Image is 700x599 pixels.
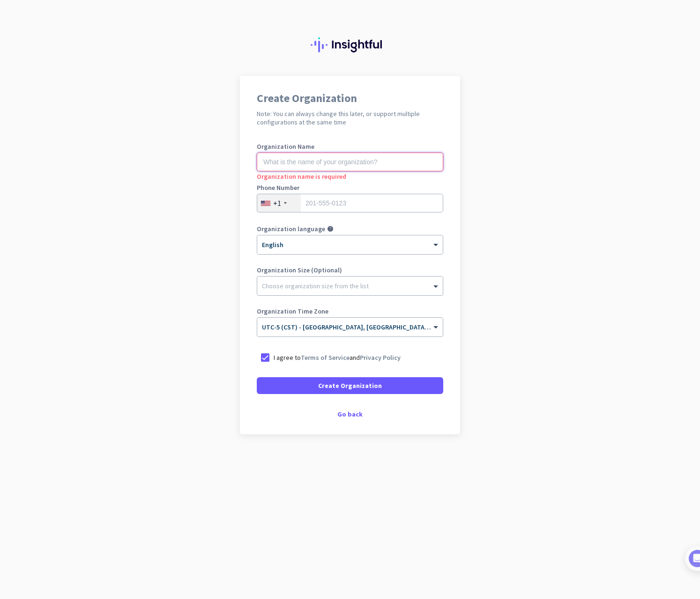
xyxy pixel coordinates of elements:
label: Organization Size (Optional) [257,267,443,273]
input: 201-555-0123 [257,194,443,212]
div: Go back [257,411,443,417]
a: Privacy Policy [360,353,401,362]
label: Organization language [257,226,325,232]
button: Create Organization [257,377,443,394]
div: +1 [273,198,281,208]
i: help [327,226,334,232]
a: Terms of Service [301,353,350,362]
span: Organization name is required [257,172,346,181]
label: Organization Time Zone [257,308,443,314]
img: Insightful [311,37,389,52]
span: Create Organization [318,381,382,390]
label: Organization Name [257,143,443,150]
h1: Create Organization [257,93,443,104]
p: I agree to and [274,353,401,362]
h2: Note: You can always change this later, or support multiple configurations at the same time [257,110,443,126]
input: What is the name of your organization? [257,153,443,171]
label: Phone Number [257,184,443,191]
